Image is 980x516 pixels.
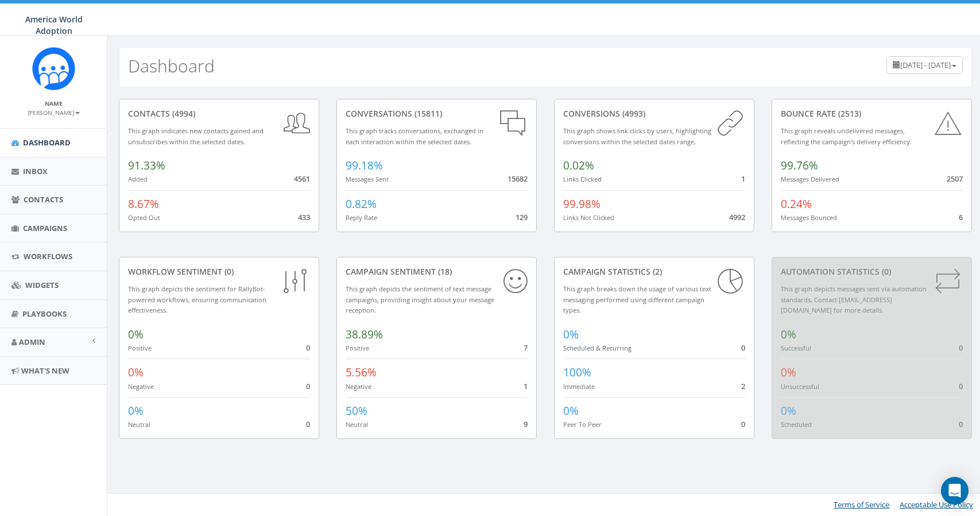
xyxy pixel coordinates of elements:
[128,327,144,342] span: 0%
[346,344,369,352] small: Positive
[24,194,63,205] span: Contacts
[128,158,165,173] span: 91.33%
[781,197,812,211] span: 0.24%
[346,197,377,211] span: 0.82%
[128,365,144,380] span: 0%
[28,109,80,117] small: [PERSON_NAME]
[128,344,152,352] small: Positive
[563,108,745,120] div: conversions
[563,175,602,183] small: Links Clicked
[128,266,310,278] div: Workflow Sentiment
[128,382,154,391] small: Negative
[563,327,579,342] span: 0%
[128,197,159,211] span: 8.67%
[346,382,371,391] small: Negative
[524,342,528,353] span: 7
[306,342,310,353] span: 0
[346,266,528,278] div: Campaign Sentiment
[781,266,963,278] div: Automation Statistics
[781,365,796,380] span: 0%
[781,213,837,222] small: Messages Bounced
[836,108,861,119] span: (2513)
[24,251,72,261] span: Workflows
[781,108,963,120] div: Bounce Rate
[32,47,75,90] img: Rally_Corp_Icon.png
[25,14,83,36] span: America World Adoption
[346,284,494,314] small: This graph depicts the sentiment of text message campaigns, providing insight about your message ...
[346,403,367,418] span: 50%
[23,137,71,148] span: Dashboard
[128,175,148,183] small: Added
[741,342,745,353] span: 0
[346,126,483,146] small: This graph tracks conversations, exchanged in each interaction within the selected dates.
[563,365,591,380] span: 100%
[508,174,528,184] span: 15682
[781,126,912,146] small: This graph reveals undelivered messages, reflecting the campaign's delivery efficiency.
[346,327,383,342] span: 38.89%
[959,381,963,391] span: 0
[741,174,745,184] span: 1
[781,158,818,173] span: 99.76%
[834,499,889,510] a: Terms of Service
[222,266,234,277] span: (0)
[781,382,819,391] small: Unsuccessful
[959,342,963,353] span: 0
[128,56,215,75] h2: Dashboard
[563,197,601,211] span: 99.98%
[781,327,796,342] span: 0%
[563,158,594,173] span: 0.02%
[563,126,711,146] small: This graph shows link clicks by users, highlighting conversions within the selected dates range.
[170,108,195,119] span: (4994)
[741,381,745,391] span: 2
[346,108,528,120] div: conversations
[781,284,927,314] small: This graph depicts messages sent via automation standards. Contact [EMAIL_ADDRESS][DOMAIN_NAME] f...
[346,365,377,380] span: 5.56%
[19,337,45,347] span: Admin
[128,403,144,418] span: 0%
[23,166,48,176] span: Inbox
[729,212,745,222] span: 4992
[128,213,160,222] small: Opted Out
[306,381,310,391] span: 0
[563,266,745,278] div: Campaign Statistics
[563,420,602,429] small: Peer To Peer
[45,99,63,107] small: Name
[128,126,264,146] small: This graph indicates new contacts gained and unsubscribes within the selected dates.
[412,108,442,119] span: (15811)
[346,158,383,173] span: 99.18%
[620,108,645,119] span: (4993)
[524,419,528,429] span: 9
[128,420,150,429] small: Neutral
[900,499,973,510] a: Acceptable Use Policy
[28,107,80,117] a: [PERSON_NAME]
[959,419,963,429] span: 0
[947,174,963,184] span: 2507
[941,477,969,505] div: Open Intercom Messenger
[524,381,528,391] span: 1
[563,344,632,352] small: Scheduled & Recurring
[294,174,310,184] span: 4561
[741,419,745,429] span: 0
[781,420,812,429] small: Scheduled
[563,403,579,418] span: 0%
[781,344,811,352] small: Successful
[959,212,963,222] span: 6
[306,419,310,429] span: 0
[346,420,368,429] small: Neutral
[23,223,67,233] span: Campaigns
[516,212,528,222] span: 129
[298,212,310,222] span: 433
[22,309,67,319] span: Playbooks
[563,382,595,391] small: Immediate
[128,108,310,120] div: contacts
[781,403,796,418] span: 0%
[346,175,389,183] small: Messages Sent
[563,284,711,314] small: This graph breaks down the usage of various text messaging performed using different campaign types.
[781,175,839,183] small: Messages Delivered
[880,266,891,277] span: (0)
[128,284,266,314] small: This graph depicts the sentiment for RallyBot-powered workflows, ensuring communication effective...
[21,365,69,376] span: What's New
[346,213,377,222] small: Reply Rate
[650,266,662,277] span: (2)
[436,266,452,277] span: (18)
